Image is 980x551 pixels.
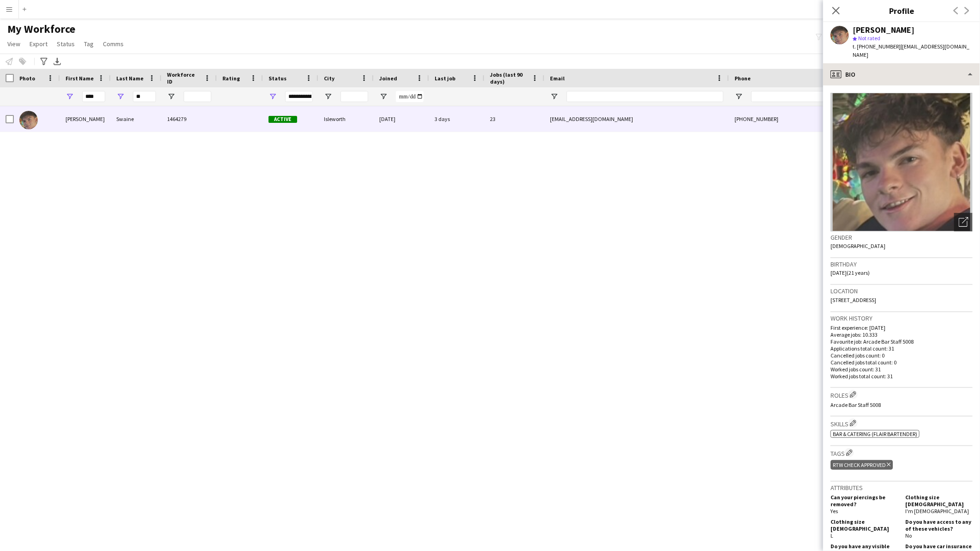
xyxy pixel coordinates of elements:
p: First experience: [DATE] [831,324,973,331]
button: Open Filter Menu [735,92,743,101]
span: t. [PHONE_NUMBER] [853,43,901,50]
span: | [EMAIL_ADDRESS][DOMAIN_NAME] [853,43,969,58]
p: Favourite job: Arcade Bar Staff 5008 [831,338,973,345]
div: RTW check approved [831,460,893,470]
div: Swaine [111,106,161,132]
input: Email Filter Input [567,91,723,102]
button: Open Filter Menu [269,92,277,101]
span: View [7,40,20,48]
h3: Roles [831,390,973,400]
span: Status [269,75,287,82]
h5: Do you have access to any of these vehicles? [905,518,973,532]
h3: Attributes [831,484,973,492]
button: Open Filter Menu [550,92,558,101]
h5: Can your piercings be removed? [831,494,898,508]
span: I'm [DEMOGRAPHIC_DATA] [905,508,969,515]
div: [PERSON_NAME] [853,26,914,34]
p: Cancelled jobs count: 0 [831,352,973,359]
input: First Name Filter Input [82,91,105,102]
div: [EMAIL_ADDRESS][DOMAIN_NAME] [544,106,729,132]
span: [DEMOGRAPHIC_DATA] [831,242,885,249]
div: [PHONE_NUMBER] [729,106,847,132]
button: Open Filter Menu [324,92,332,101]
a: Comms [99,38,127,50]
h3: Work history [831,314,973,322]
app-action-btn: Export XLSX [52,56,63,67]
p: Applications total count: 31 [831,345,973,352]
span: [STREET_ADDRESS] [831,297,876,303]
h5: Clothing size [DEMOGRAPHIC_DATA] [905,494,973,508]
span: Tag [84,40,94,48]
button: Open Filter Menu [116,92,125,101]
button: Open Filter Menu [66,92,74,101]
button: Open Filter Menu [379,92,388,101]
div: [PERSON_NAME] [60,106,111,132]
p: Cancelled jobs total count: 0 [831,359,973,366]
input: Joined Filter Input [396,91,424,102]
h3: Profile [823,5,980,17]
p: Worked jobs total count: 31 [831,373,973,380]
span: Email [550,75,565,82]
h3: Location [831,287,973,295]
h3: Skills [831,418,973,428]
div: 1464279 [161,106,217,132]
input: City Filter Input [341,91,368,102]
span: Yes [831,508,838,515]
span: Last job [435,75,455,82]
h5: Clothing size [DEMOGRAPHIC_DATA] [831,518,898,532]
div: [DATE] [374,106,429,132]
div: 23 [484,106,544,132]
span: Export [30,40,48,48]
app-action-btn: Advanced filters [38,56,49,67]
span: Jobs (last 90 days) [490,71,528,85]
div: Bio [823,63,980,85]
span: Comms [103,40,124,48]
span: My Workforce [7,22,75,36]
a: Status [53,38,78,50]
span: Not rated [858,35,880,42]
span: Active [269,116,297,123]
span: Arcade Bar Staff 5008 [831,401,881,408]
input: Last Name Filter Input [133,91,156,102]
img: Alexander Swaine [19,111,38,129]
span: Photo [19,75,35,82]
p: Average jobs: 10.333 [831,331,973,338]
p: Worked jobs count: 31 [831,366,973,373]
h3: Gender [831,233,973,242]
button: Open Filter Menu [167,92,175,101]
a: Tag [80,38,97,50]
h3: Birthday [831,260,973,268]
span: L [831,532,833,539]
span: Joined [379,75,397,82]
a: Export [26,38,51,50]
span: Bar & Catering (Flair Bartender) [833,430,917,437]
input: Phone Filter Input [751,91,842,102]
span: City [324,75,335,82]
span: Rating [222,75,240,82]
span: Status [57,40,75,48]
div: Isleworth [318,106,374,132]
span: Workforce ID [167,71,200,85]
span: First Name [66,75,94,82]
span: No [905,532,912,539]
div: 3 days [429,106,484,132]
span: Phone [735,75,751,82]
input: Workforce ID Filter Input [184,91,211,102]
span: [DATE] (21 years) [831,269,870,276]
a: View [4,38,24,50]
span: Last Name [116,75,143,82]
div: Open photos pop-in [954,213,973,231]
img: Crew avatar or photo [831,93,973,231]
h3: Tags [831,448,973,458]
